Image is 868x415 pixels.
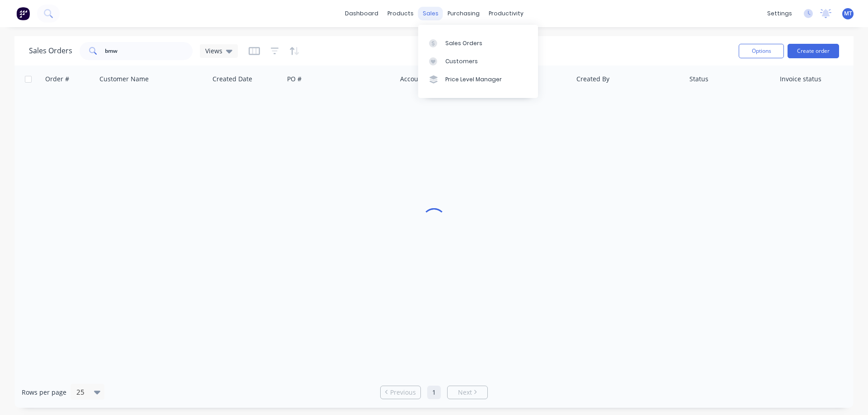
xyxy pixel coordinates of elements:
[484,7,528,20] div: productivity
[212,75,252,84] div: Created Date
[844,9,852,18] span: MT
[763,7,797,20] div: settings
[443,7,484,20] div: purchasing
[377,386,491,399] ul: Pagination
[780,75,821,84] div: Invoice status
[22,388,66,397] span: Rows per page
[445,57,478,65] div: Customers
[29,47,72,55] h1: Sales Orders
[418,70,538,89] a: Price Level Manager
[16,7,30,20] img: Factory
[689,75,708,84] div: Status
[576,75,609,84] div: Created By
[445,75,502,84] div: Price Level Manager
[458,388,472,397] span: Next
[287,75,302,84] div: PO #
[427,386,441,399] a: Page 1 is your current page
[99,75,149,84] div: Customer Name
[45,75,69,84] div: Order #
[448,388,487,397] a: Next page
[418,52,538,70] a: Customers
[105,42,193,60] input: Search...
[383,7,418,20] div: products
[390,388,416,397] span: Previous
[205,46,222,56] span: Views
[739,44,784,58] button: Options
[418,34,538,52] a: Sales Orders
[340,7,383,20] a: dashboard
[418,7,443,20] div: sales
[400,75,460,84] div: Accounting Order #
[788,44,839,58] button: Create order
[381,388,420,397] a: Previous page
[445,39,482,47] div: Sales Orders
